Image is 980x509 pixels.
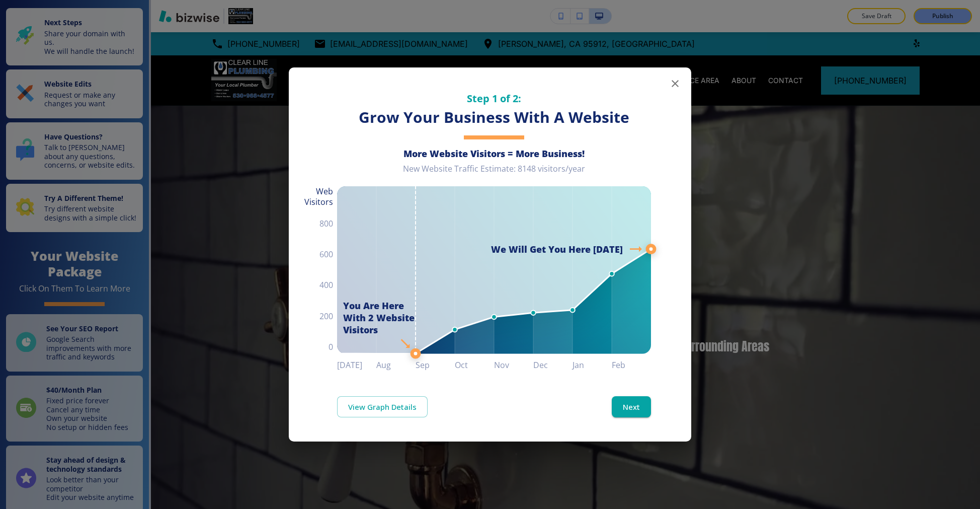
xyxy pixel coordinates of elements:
h6: Aug [376,358,416,372]
h6: Nov [494,358,533,372]
h6: [DATE] [337,358,376,372]
h6: More Website Visitors = More Business! [337,148,651,160]
h3: Grow Your Business With A Website [337,107,651,128]
h6: Sep [416,358,455,372]
h6: Dec [533,358,573,372]
h6: Feb [612,358,651,372]
h5: Step 1 of 2: [337,92,651,105]
div: New Website Traffic Estimate: 8148 visitors/year [337,164,651,182]
button: Next [612,396,651,417]
h6: Jan [573,358,612,372]
a: View Graph Details [337,396,428,417]
h6: Oct [455,358,494,372]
